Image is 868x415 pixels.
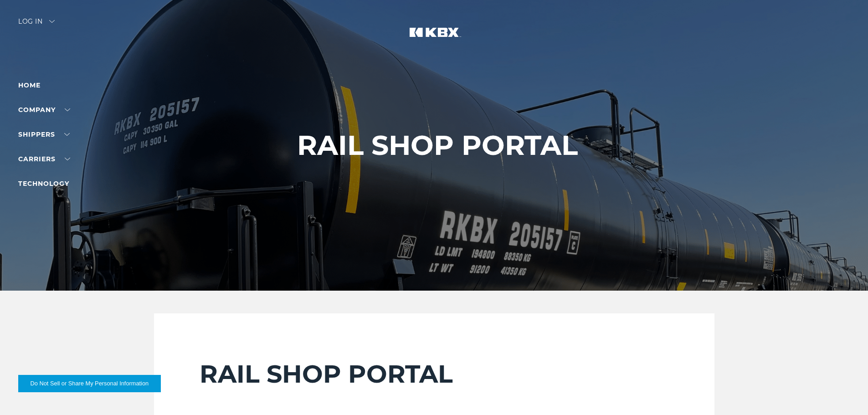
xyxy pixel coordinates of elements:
div: Log in [18,18,55,31]
img: arrow [49,20,55,23]
a: Technology [18,179,69,188]
h2: RAIL SHOP PORTAL [200,359,669,389]
img: kbx logo [400,18,468,58]
a: Home [18,81,41,89]
h1: RAIL SHOP PORTAL [297,130,578,161]
a: Company [18,106,70,114]
a: SHIPPERS [18,130,70,138]
a: Carriers [18,155,70,163]
button: Do Not Sell or Share My Personal Information [18,375,161,392]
